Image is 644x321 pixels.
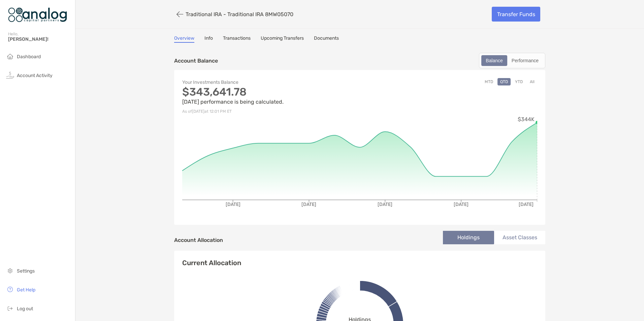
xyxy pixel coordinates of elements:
[519,202,534,207] tspan: [DATE]
[261,35,304,43] a: Upcoming Transfers
[527,78,537,85] button: All
[174,237,223,243] h4: Account Allocation
[6,285,14,293] img: get-help icon
[6,266,14,275] img: settings icon
[8,36,71,42] span: [PERSON_NAME]!
[174,35,194,43] a: Overview
[492,7,540,22] a: Transfer Funds
[223,35,251,43] a: Transactions
[17,268,35,274] span: Settings
[518,116,535,122] tspan: $344K
[182,88,360,96] p: $343,641.78
[17,54,41,60] span: Dashboard
[226,202,240,207] tspan: [DATE]
[482,56,507,65] div: Balance
[8,3,67,27] img: Zoe Logo
[182,259,241,267] h4: Current Allocation
[454,202,469,207] tspan: [DATE]
[182,98,360,106] p: [DATE] performance is being calculated.
[301,202,316,207] tspan: [DATE]
[17,287,35,293] span: Get Help
[174,57,218,65] p: Account Balance
[17,73,53,78] span: Account Activity
[6,52,14,60] img: household icon
[204,35,213,43] a: Info
[314,35,339,43] a: Documents
[378,202,392,207] tspan: [DATE]
[182,78,360,86] p: Your Investments Balance
[508,56,542,65] div: Performance
[186,11,293,17] p: Traditional IRA - Traditional IRA 8MW05070
[17,306,33,312] span: Log out
[6,71,14,79] img: activity icon
[482,78,496,85] button: MTD
[182,107,360,116] p: As of [DATE] at 12:01 PM ET
[479,53,545,68] div: segmented control
[494,231,545,244] li: Asset Classes
[6,304,14,312] img: logout icon
[512,78,525,85] button: YTD
[443,231,494,244] li: Holdings
[497,78,511,85] button: QTD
